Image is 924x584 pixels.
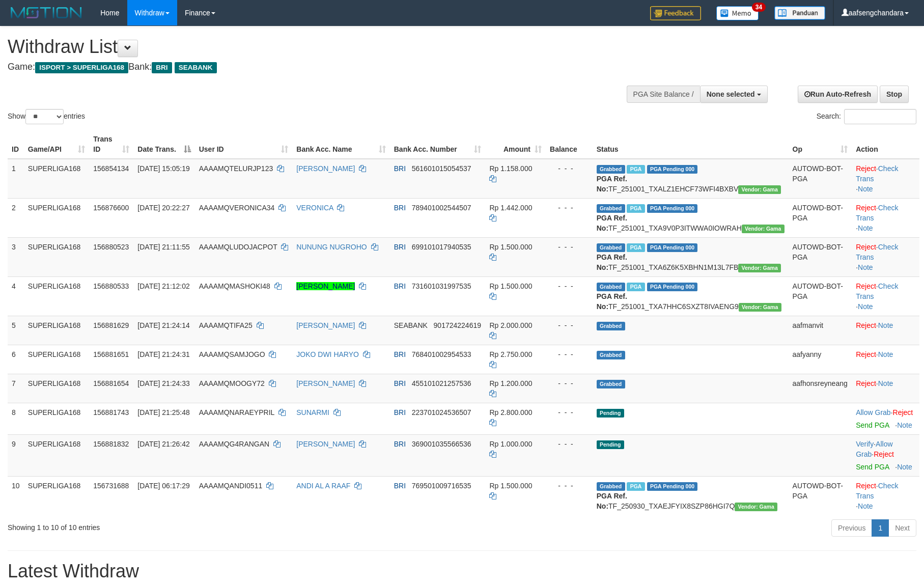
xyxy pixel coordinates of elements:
[852,374,919,403] td: ·
[856,350,876,358] a: Reject
[8,518,377,533] div: Showing 1 to 10 of 10 entries
[412,350,471,358] span: Copy 768401002954533 to clipboard
[878,321,893,329] a: Note
[8,198,24,237] td: 2
[742,225,785,233] span: Vendor URL: https://trx31.1velocity.biz
[137,321,189,329] span: [DATE] 21:24:14
[738,264,781,272] span: Vendor URL: https://trx31.1velocity.biz
[647,283,698,291] span: PGA Pending
[597,243,625,252] span: Grabbed
[296,379,355,387] a: [PERSON_NAME]
[852,345,919,374] td: ·
[8,316,24,345] td: 5
[8,476,24,515] td: 10
[858,502,873,510] a: Note
[852,237,919,276] td: · ·
[856,164,876,173] a: Reject
[394,482,406,490] span: BRI
[296,282,355,290] a: [PERSON_NAME]
[627,86,700,103] div: PGA Site Balance /
[199,164,273,173] span: AAAAMQTELURJP123
[24,237,89,276] td: SUPERLIGA168
[199,204,275,212] span: AAAAMQVERONICA34
[93,379,129,387] span: 156881654
[8,62,606,72] h4: Game: Bank:
[489,164,532,173] span: Rp 1.158.000
[24,434,89,476] td: SUPERLIGA168
[856,282,898,300] a: Check Trans
[93,482,129,490] span: 156731688
[852,476,919,515] td: · ·
[856,440,874,448] a: Verify
[897,421,912,429] a: Note
[897,463,912,471] a: Note
[296,321,355,329] a: [PERSON_NAME]
[738,185,781,194] span: Vendor URL: https://trx31.1velocity.biz
[434,321,481,329] span: Copy 901724224619 to clipboard
[888,519,916,537] a: Next
[199,350,265,358] span: AAAAMQSAMJOGO
[878,379,893,387] a: Note
[394,321,428,329] span: SEABANK
[597,175,627,193] b: PGA Ref. No:
[856,463,889,471] a: Send PGA
[597,165,625,174] span: Grabbed
[735,503,777,511] span: Vendor URL: https://trx31.1velocity.biz
[93,164,129,173] span: 156854134
[856,243,898,261] a: Check Trans
[593,476,789,515] td: TF_250930_TXAEJFYIX8SZP86HGI7Q
[878,350,893,358] a: Note
[24,159,89,199] td: SUPERLIGA168
[489,482,532,490] span: Rp 1.500.000
[593,237,789,276] td: TF_251001_TXA6Z6K5XBHN1M13L7FB
[8,109,85,124] label: Show entries
[550,320,589,330] div: - - -
[550,439,589,449] div: - - -
[394,440,406,448] span: BRI
[647,204,698,213] span: PGA Pending
[199,321,253,329] span: AAAAMQTIFA25
[856,379,876,387] a: Reject
[789,476,852,515] td: AUTOWD-BOT-PGA
[647,482,698,491] span: PGA Pending
[789,130,852,159] th: Op: activate to sort column ascending
[8,345,24,374] td: 6
[789,345,852,374] td: aafyanny
[137,282,189,290] span: [DATE] 21:12:02
[25,109,64,124] select: Showentries
[489,321,532,329] span: Rp 2.000.000
[296,164,355,173] a: [PERSON_NAME]
[489,440,532,448] span: Rp 1.000.000
[739,303,781,312] span: Vendor URL: https://trx31.1velocity.biz
[394,282,406,290] span: BRI
[24,316,89,345] td: SUPERLIGA168
[852,403,919,434] td: ·
[24,198,89,237] td: SUPERLIGA168
[593,130,789,159] th: Status
[8,434,24,476] td: 9
[856,408,890,416] a: Allow Grab
[137,350,189,358] span: [DATE] 21:24:31
[550,242,589,252] div: - - -
[858,185,873,193] a: Note
[880,86,909,103] a: Stop
[852,316,919,345] td: ·
[93,408,129,416] span: 156881743
[893,408,913,416] a: Reject
[597,204,625,213] span: Grabbed
[93,204,129,212] span: 156876600
[597,492,627,510] b: PGA Ref. No:
[817,109,916,124] label: Search:
[412,482,471,490] span: Copy 769501009716535 to clipboard
[789,237,852,276] td: AUTOWD-BOT-PGA
[35,62,128,73] span: ISPORT > SUPERLIGA168
[137,408,189,416] span: [DATE] 21:25:48
[175,62,217,73] span: SEABANK
[844,109,916,124] input: Search:
[647,165,698,174] span: PGA Pending
[856,482,898,500] a: Check Trans
[489,350,532,358] span: Rp 2.750.000
[199,243,277,251] span: AAAAMQLUDOJACPOT
[24,345,89,374] td: SUPERLIGA168
[856,440,892,458] span: ·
